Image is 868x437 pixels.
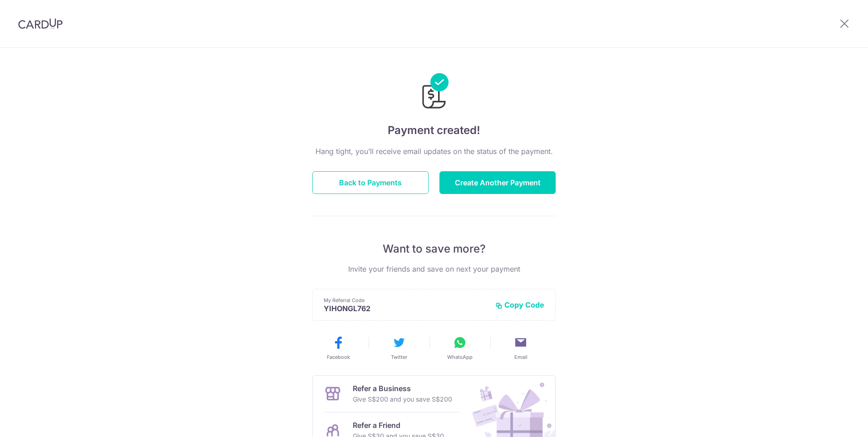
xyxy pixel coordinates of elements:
[439,171,556,194] button: Create Another Payment
[514,353,528,361] span: Email
[324,297,488,304] p: My Referral Code
[495,300,544,309] button: Copy Code
[391,353,407,361] span: Twitter
[447,353,473,361] span: WhatsApp
[353,420,444,431] p: Refer a Friend
[312,242,556,256] p: Want to save more?
[312,263,556,274] p: Invite your friends and save on next your payment
[312,146,556,157] p: Hang tight, you’ll receive email updates on the status of the payment.
[18,18,63,29] img: CardUp
[353,383,452,394] p: Refer a Business
[312,122,556,139] h4: Payment created!
[419,73,449,111] img: Payments
[494,335,547,361] button: Email
[312,171,429,194] button: Back to Payments
[324,304,488,313] p: YIHONGL762
[372,335,426,361] button: Twitter
[433,335,487,361] button: WhatsApp
[311,335,365,361] button: Facebook
[353,394,452,405] p: Give S$200 and you save S$200
[327,353,350,361] span: Facebook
